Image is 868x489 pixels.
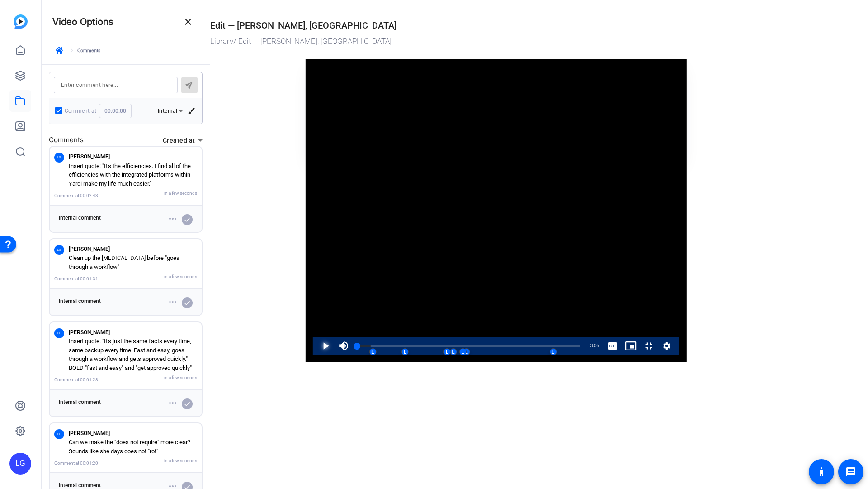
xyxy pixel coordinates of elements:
span: Created at [163,137,195,144]
mat-icon: more_horiz [167,398,178,408]
span: in a few seconds [164,457,197,468]
span: Comment at 00:01:28 [54,377,98,382]
p: Clean up the [MEDICAL_DATA] before "goes through a workflow" [69,254,197,271]
div: LG [9,453,31,475]
mat-icon: more_horiz [167,297,178,307]
label: Comment at [65,106,96,115]
img: blue-gradient.svg [14,14,28,29]
a: Library [210,37,233,46]
span: Internal comment [59,399,101,405]
div: LG [54,429,64,439]
mat-icon: brush [188,107,196,115]
h4: Comments [49,135,84,145]
p: Insert quote: "It's the efficiencies. I find all of the efficiencies with the integrated platform... [69,162,197,188]
span: in a few seconds [164,273,197,283]
span: in a few seconds [164,190,197,200]
mat-icon: close [183,16,193,27]
span: in a few seconds [164,374,197,384]
span: Internal comment [59,298,101,304]
div: LG [54,245,64,255]
span: [PERSON_NAME] [69,246,110,252]
span: [PERSON_NAME] [69,430,110,436]
mat-icon: accessibility [816,466,827,477]
mat-icon: message [845,466,856,477]
div: Edit — [PERSON_NAME], [GEOGRAPHIC_DATA] [210,19,396,32]
p: Insert quote: "It's just the same facts every time, same backup every time. Fast and easy, goes t... [69,337,197,372]
div: Video Player [306,59,687,362]
div: LG [54,328,64,338]
mat-icon: check [184,299,191,307]
span: [PERSON_NAME] [69,329,110,336]
mat-icon: check [184,400,191,407]
span: Comment at 00:02:43 [54,193,98,198]
span: Comment at 00:01:20 [54,460,98,465]
span: [PERSON_NAME] [69,153,110,160]
mat-icon: check [184,216,191,223]
div: LG [54,153,64,163]
mat-icon: more_horiz [167,213,178,224]
span: Internal comment [59,482,101,489]
span: Internal comment [59,215,101,221]
span: Comment at 00:01:31 [54,276,98,281]
span: Internal [158,108,177,114]
h4: Video Options [52,16,113,27]
p: Can we make the "does not require" more clear? Sounds like she days does not "rot" [69,438,197,455]
div: / Edit — [PERSON_NAME], [GEOGRAPHIC_DATA] [210,36,778,48]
